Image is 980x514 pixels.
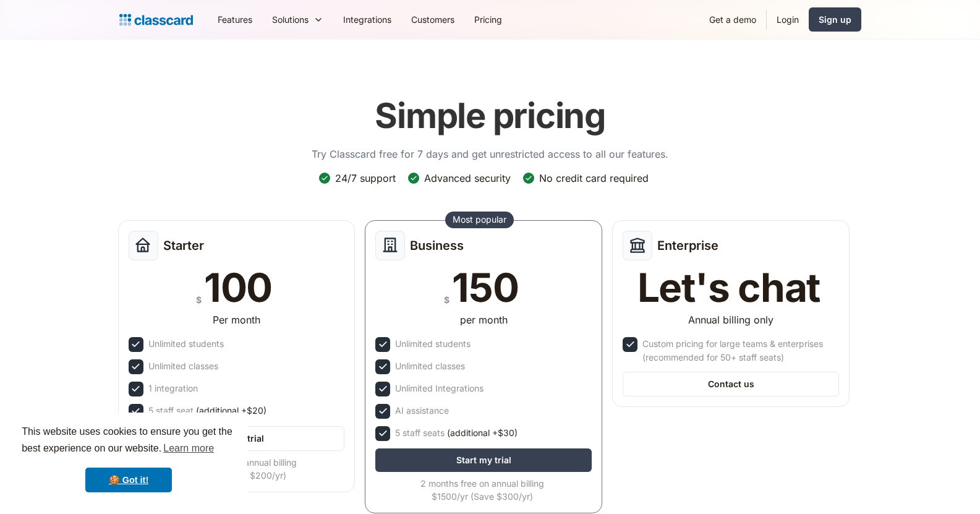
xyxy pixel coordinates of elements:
a: Pricing [464,6,512,33]
a: Sign up [809,7,861,32]
div: $ [444,292,450,307]
div: 5 staff seats [395,426,518,440]
div: Solutions [272,13,309,26]
div: cookieconsent [10,413,247,504]
div: 150 [452,268,518,307]
div: 1 integration [148,382,198,395]
div: No credit card required [539,171,649,185]
div: 100 [204,268,272,307]
div: Unlimited Integrations [395,382,484,395]
a: learn more about cookies [161,439,216,458]
a: home [119,11,193,28]
div: Sign up [819,13,851,26]
div: Advanced security [424,171,511,185]
div: Most popular [453,213,506,226]
h2: Enterprise [657,238,718,253]
h2: Starter [163,238,204,253]
span: (additional +$30) [447,426,518,440]
div: Solutions [262,6,333,33]
h1: Simple pricing [375,95,605,137]
div: Unlimited students [148,337,224,351]
div: Custom pricing for large teams & enterprises (recommended for 50+ staff seats) [642,337,837,364]
div: Unlimited classes [395,359,465,373]
div: 2 months free on annual billing $1500/yr (Save $300/yr) [375,477,589,503]
p: Try Classcard free for 7 days and get unrestricted access to all our features. [312,147,668,161]
a: Integrations [333,6,401,33]
span: This website uses cookies to ensure you get the best experience on our website. [22,424,236,458]
div: per month [460,312,508,327]
a: Start my trial [375,448,592,472]
a: Contact us [623,372,839,396]
div: Unlimited classes [148,359,218,373]
div: Unlimited students [395,337,471,351]
div: Annual billing only [688,312,773,327]
div: Per month [213,312,260,327]
div: Let's chat [637,268,820,307]
div: 24/7 support [335,171,396,185]
h2: Business [410,238,464,253]
div: $ [196,292,202,307]
a: Get a demo [699,6,766,33]
a: Customers [401,6,464,33]
div: AI assistance [395,404,449,418]
a: Login [767,6,809,33]
span: (additional +$20) [196,404,266,418]
a: Features [208,6,262,33]
a: dismiss cookie message [85,468,172,492]
div: 5 staff seat [148,404,266,418]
